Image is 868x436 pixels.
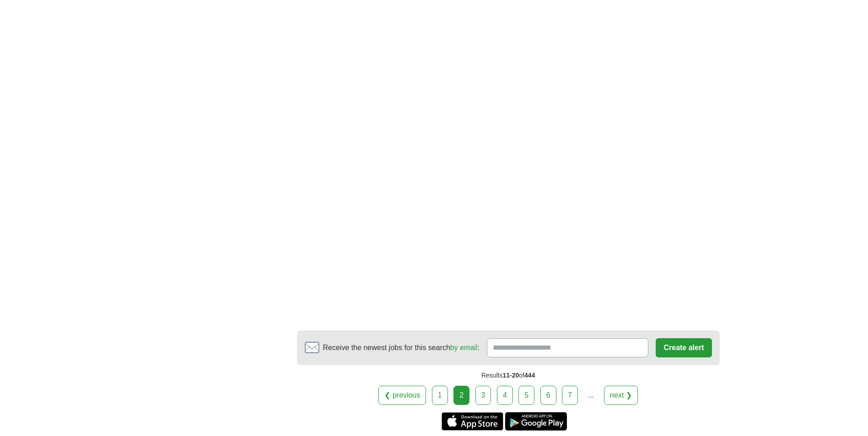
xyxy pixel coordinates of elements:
span: Receive the newest jobs for this search : [323,342,480,353]
div: ... [582,386,600,404]
div: 2 [453,386,469,405]
button: Create alert [656,338,712,357]
a: Get the Android app [505,412,567,431]
span: 444 [524,372,535,379]
a: Get the iPhone app [442,412,503,431]
a: 4 [497,386,513,405]
a: 7 [562,386,578,405]
a: 3 [475,386,491,405]
a: 5 [518,386,534,405]
a: ❮ previous [378,386,426,405]
span: 11-20 [502,372,519,379]
a: by email [450,344,478,351]
div: Results of [297,365,720,386]
a: 6 [540,386,556,405]
a: 1 [432,386,448,405]
a: next ❯ [604,386,638,405]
